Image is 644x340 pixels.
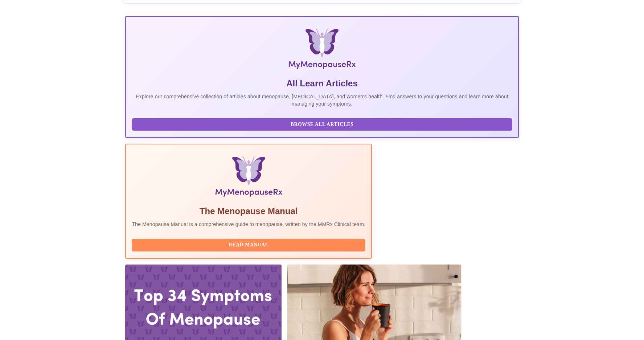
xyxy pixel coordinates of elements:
button: Browse All Articles [132,118,512,131]
img: Menopause Manual [169,156,328,200]
h5: The Menopause Manual [132,205,365,217]
span: Read Manual [139,241,358,250]
a: Read Manual [132,241,367,247]
button: Read Manual [132,239,365,251]
p: Explore our comprehensive collection of articles about menopause, [MEDICAL_DATA], and women's hea... [132,93,512,107]
a: Browse All Articles [132,121,514,127]
img: MyMenopauseRx Logo [191,28,453,72]
span: Browse All Articles [139,120,505,129]
p: The Menopause Manual is a comprehensive guide to menopause, written by the MMRx Clinical team. [132,221,365,228]
h5: All Learn Articles [132,78,512,89]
